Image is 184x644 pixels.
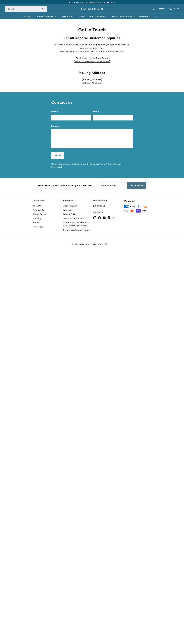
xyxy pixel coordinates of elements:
h2: Learn More [33,199,61,202]
h2: Resources [63,199,91,202]
h2: Get In Touch [51,27,133,32]
label: Name [51,110,91,113]
a: Privacy Policy [63,212,77,216]
summary: GIFT GUIDE [137,14,153,19]
a: Return Policy [33,212,46,216]
summary: TURKISH TOWELS & MORE [109,14,137,19]
a: Trade Program [63,204,77,208]
a: [EMAIL_ADDRESS][DOMAIN_NAME] [74,60,110,63]
a: About Us [33,204,42,208]
span: © 2025 Cassia Clover [STREET_ADDRESS] [72,243,110,246]
h3: For All General Customer Inquiries [51,36,133,40]
h3: Mailing Address [51,71,133,75]
a: BASKETS & STORAGE [86,14,109,19]
a: PILLOWS [22,14,34,19]
a: Creator & Affiliate Program [63,228,90,232]
span: Cart [174,8,179,10]
p: [STREET_ADDRESS] [STREET_ADDRESS] [51,78,133,85]
a: Wholesale [63,208,73,212]
a: SALE [153,14,162,19]
label: Email [93,110,133,113]
a: Email us [93,204,105,208]
input: Search [5,6,47,12]
summary: BLANKETS & THROWS [34,14,59,19]
div: Follow us [93,211,121,214]
a: My account [33,225,44,229]
p: Our team is happy to assist you with any questions you may have about our products or your order.... [51,43,133,63]
div: We accept [124,199,151,203]
label: Message [51,124,133,128]
p: This site is protected by hCaptcha and the hCaptcha and apply. [51,163,133,168]
a: Contact Us [33,208,44,212]
a: Décor Atlas - Inspiration & Home Décor Resources [63,221,91,228]
a: Account [150,5,167,13]
span: Subscribe [131,184,143,187]
span: Email us [97,204,105,207]
span: Account [157,8,166,10]
button: Subscribe [127,182,146,189]
button: Send [51,152,64,159]
input: Enter your email [99,182,127,189]
summary: WALL DECOR [59,14,77,19]
p: Subscribe [DATE], save 10% on your next order. [38,184,94,187]
a: Search [33,221,40,225]
a: Shipping [33,216,41,221]
a: Privacy Policy [99,163,111,165]
h2: Contact us [51,100,133,105]
a: RUGS [77,14,86,19]
a: Terms & Conditions [63,216,82,221]
a: Cart [167,5,180,13]
a: Buy 3 or More Turkish Towels, Get an Extra 10% Off! [68,1,116,3]
h2: Get in touch [93,199,121,202]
